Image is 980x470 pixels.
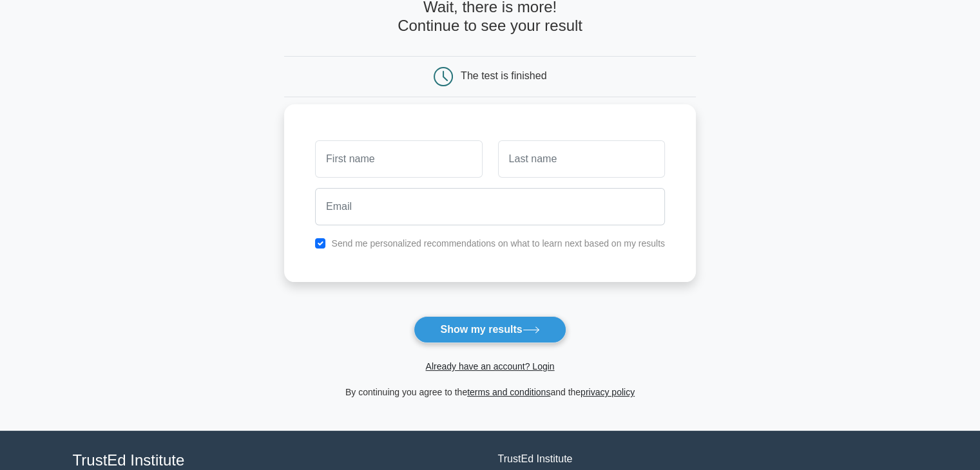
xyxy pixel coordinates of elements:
label: Send me personalized recommendations on what to learn next based on my results [331,238,665,249]
input: Email [315,188,665,225]
a: Already have an account? Login [425,361,554,371]
button: Show my results [414,316,566,343]
input: Last name [498,140,665,178]
h4: TrustEd Institute [73,451,483,470]
a: terms and conditions [467,387,550,397]
input: First name [315,140,482,178]
div: By continuing you agree to the and the [276,384,704,400]
a: privacy policy [581,387,635,397]
div: The test is finished [461,70,546,81]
